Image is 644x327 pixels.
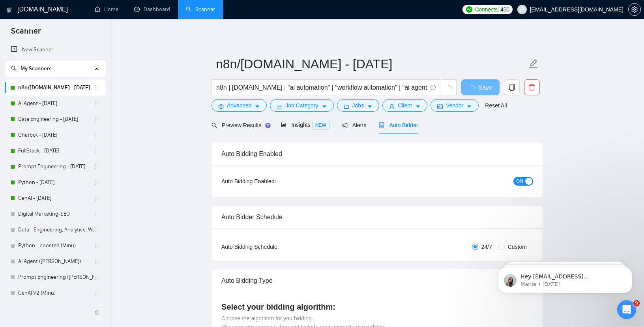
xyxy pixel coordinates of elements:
li: n8n/make.com - June 2025 [5,80,105,96]
span: Auto Bidder [379,122,418,128]
iframe: Intercom live chat [617,300,636,319]
input: Scanner name... [216,54,527,74]
span: caret-down [255,103,260,109]
input: Search Freelance Jobs... [216,83,427,92]
a: homeHome [95,6,118,13]
a: AI Agent - [DATE] [18,96,94,111]
iframe: Intercom notifications message [486,250,644,306]
span: ON [516,177,523,186]
a: AI Agent ([PERSON_NAME]) [18,254,94,269]
span: info-circle [431,85,436,90]
div: Auto Bidder Schedule [221,206,533,228]
a: Data - Engineering, Analytics, Warehousing - Final (Minu) [18,222,94,238]
button: userClientcaret-down [382,99,427,112]
li: Python - June 2025 [5,175,105,190]
a: Python - boosted (Minu) [18,238,94,254]
span: holder [94,195,100,201]
button: settingAdvancedcaret-down [212,99,267,112]
span: loading [468,85,478,92]
li: Prompt Engineering - June 2025 [5,159,105,175]
span: Insights [281,122,329,128]
span: holder [94,290,100,296]
div: Auto Bidding Schedule: [221,242,325,251]
a: n8n/[DOMAIN_NAME] - [DATE] [18,80,94,96]
li: Chatbot - June 2025 [5,127,105,143]
span: copy [504,84,519,91]
button: folderJobscaret-down [337,99,380,112]
button: barsJob Categorycaret-down [270,99,333,112]
span: holder [94,211,100,217]
a: Digital Marketing-SEO [18,206,94,222]
span: Alerts [342,122,367,128]
span: Save [478,83,492,92]
span: Scanner [5,25,47,42]
span: search [212,122,217,128]
span: holder [94,242,100,249]
span: holder [94,274,100,280]
div: Auto Bidding Enabled: [221,177,325,186]
a: dashboardDashboard [134,6,170,13]
span: NEW [312,121,329,130]
button: Save [461,79,500,95]
li: New Scanner [5,42,105,58]
a: setting [628,6,641,13]
span: caret-down [322,103,327,109]
span: Connects: [475,5,499,14]
li: Data Engineering - June 2025 [5,111,105,127]
span: edit [528,59,539,69]
span: robot [379,122,384,128]
a: Data Engineering - [DATE] [18,111,94,127]
span: holder [94,116,100,122]
span: 450 [500,5,509,14]
a: GenAI - [DATE] [18,190,94,206]
span: user [389,103,395,109]
span: user [519,7,525,12]
a: GenAI V2 (Minu) [18,285,94,301]
span: area-chart [281,122,286,128]
li: AI Agent (Aswathi) [5,254,105,269]
span: holder [94,132,100,138]
span: Vendor [446,101,463,110]
span: bars [277,103,282,109]
span: caret-down [367,103,373,109]
span: idcard [437,103,443,109]
span: Custom [505,242,530,251]
a: Reset All [485,101,507,110]
span: 24/7 [478,242,495,251]
span: holder [94,100,100,107]
button: idcardVendorcaret-down [431,99,479,112]
span: folder [344,103,349,109]
span: search [11,66,17,71]
span: caret-down [415,103,421,109]
span: holder [94,163,100,170]
span: caret-down [466,103,472,109]
span: double-left [94,308,102,316]
span: Job Category [285,101,318,110]
li: AI Agent - June 2025 [5,96,105,111]
span: Preview Results [212,122,268,128]
span: Client [398,101,412,110]
div: Auto Bidding Enabled [221,143,533,165]
span: My Scanners [11,65,52,72]
span: holder [94,85,100,91]
span: Jobs [352,101,364,110]
div: Tooltip anchor [264,122,271,129]
li: Digital Marketing-SEO [5,206,105,222]
span: 9 [633,300,640,306]
img: logo [7,4,12,16]
a: searchScanner [186,6,215,13]
a: Prompt Engineering ([PERSON_NAME]) [18,269,94,285]
h4: Select your bidding algorithm: [221,301,533,312]
span: holder [94,148,100,154]
li: Prompt Engineering (Aswathi) [5,269,105,285]
button: setting [628,3,641,16]
li: FullStack - June 2025 [5,143,105,159]
li: GenAI - June 2025 [5,190,105,206]
a: FullStack - [DATE] [18,143,94,159]
span: Advanced [227,101,251,110]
